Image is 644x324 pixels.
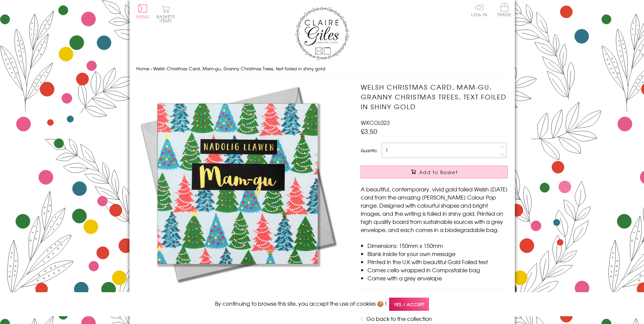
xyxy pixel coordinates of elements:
span: Add to Basket [419,169,458,176]
a: Home [136,65,149,72]
span: Welsh Christmas Card, Mam-gu, Granny Christmas Trees, text foiled in shiny gold [153,65,325,72]
p: A beautiful, contemporary, vivid gold foiled Welsh [DATE] card from the amazing [PERSON_NAME] Col... [361,185,508,234]
img: Claire Giles Greetings Cards [295,7,349,60]
nav: breadcrumbs [136,62,508,76]
li: Comes cello wrapped in Compostable bag [367,266,508,274]
span: Yes, I accept [389,298,429,311]
a: Go back to the collection [366,315,432,323]
span: › [150,65,152,72]
span: Trade [497,3,511,17]
span: Menu [136,14,149,20]
li: Blank inside for your own message [367,250,508,258]
button: Menu [136,4,149,19]
label: Quantity [361,147,377,154]
span: £3.50 [361,126,377,136]
h1: Welsh Christmas Card, Mam-gu, Granny Christmas Trees, text foiled in shiny gold [361,82,508,111]
a: Trade [497,3,511,18]
button: Basket0 items [157,5,175,23]
span: WXCOL023 [361,118,390,126]
img: Welsh Christmas Card, Mam-gu, Granny Christmas Trees, text foiled in shiny gold [136,82,339,285]
li: Comes with a grey envelope [367,274,508,282]
li: Printed in the U.K with beautiful Gold Foiled text [367,258,508,266]
button: Add to Basket [361,166,508,178]
span: 0 items [160,14,175,24]
li: Dimensions: 150mm x 150mm [367,241,508,250]
a: Log In [471,3,487,17]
